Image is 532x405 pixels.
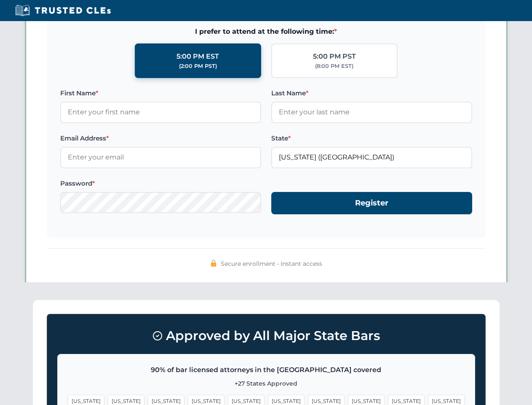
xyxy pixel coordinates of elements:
[271,133,472,143] label: State
[271,147,472,168] input: Florida (FL)
[210,260,217,267] img: 🔒
[315,62,353,70] div: (8:00 PM EST)
[13,4,113,17] img: Trusted CLEs
[60,88,261,98] label: First Name
[313,51,356,62] div: 5:00 PM PST
[176,51,219,62] div: 5:00 PM EST
[57,324,475,347] h3: Approved by All Major State Bars
[271,192,472,214] button: Register
[179,62,217,70] div: (2:00 PM PST)
[60,26,472,37] span: I prefer to attend at the following time:
[60,147,261,168] input: Enter your email
[60,133,261,143] label: Email Address
[271,102,472,123] input: Enter your last name
[221,259,322,268] span: Secure enrollment • Instant access
[60,102,261,123] input: Enter your first name
[60,178,261,189] label: Password
[68,379,465,388] p: +27 States Approved
[68,364,465,375] p: 90% of bar licensed attorneys in the [GEOGRAPHIC_DATA] covered
[271,88,472,98] label: Last Name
